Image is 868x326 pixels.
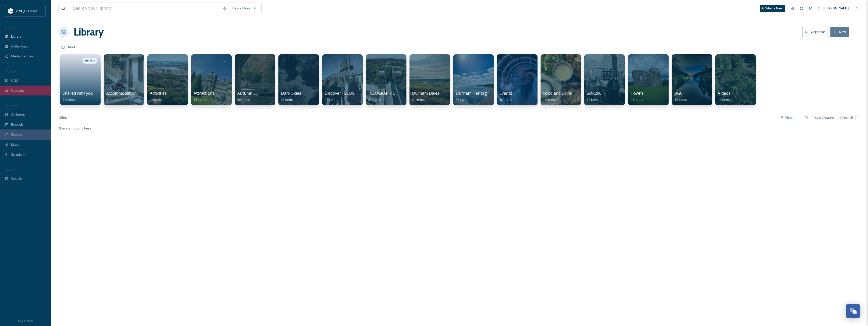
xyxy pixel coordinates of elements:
a: Durham Dales21 items [412,91,439,102]
span: Select all [839,115,853,120]
a: Food and Drink19 items [543,91,572,102]
span: Galleries [11,112,25,117]
span: 19 items [543,97,556,102]
span: Activities [150,90,167,96]
span: 3 items [106,97,117,102]
a: Root [68,44,75,50]
span: Durham Dales [412,90,439,96]
a: Attractions63 items [194,91,215,102]
span: Autumn [237,90,252,96]
span: 0 file s [58,115,67,120]
a: Autumn56 items [237,91,252,102]
span: UGC [11,78,18,83]
a: UGC44 items [674,91,687,102]
span: 63 items [194,97,206,102]
span: 44 items [674,97,687,102]
span: Maps [11,142,20,147]
span: Privacy Policy [18,319,33,322]
span: Discover [GEOGRAPHIC_DATA] [325,90,383,96]
span: MEDIA [5,26,14,30]
span: Media Centres [11,54,34,59]
span: 7 folders [62,97,76,102]
a: Durham Heritage Coast36 items [456,91,501,102]
span: Uploads [11,88,24,93]
span: There is nothing here. [58,126,92,131]
span: SDR200 [587,90,602,96]
span: 17 items [325,97,337,102]
span: 36 items [456,97,468,102]
a: Privacy Policy [18,317,33,323]
span: Videos [718,90,731,96]
span: COLLECT [5,70,16,74]
a: Dark Skies33 items [281,91,301,102]
span: 10 items [499,97,512,102]
button: New [830,27,849,37]
span: 11 items [150,97,163,102]
a: What's New [760,5,785,12]
a: SHAREDShared with you7 folders [58,52,102,105]
span: SnapLink [11,152,25,157]
span: Attractions [194,90,215,96]
div: Filters [778,113,797,123]
span: Food and Drink [543,90,572,96]
img: 1680077135441.jpeg [8,8,13,13]
button: Organise [802,27,828,37]
a: Videos11 items [718,91,731,102]
span: WIDGETS [5,104,17,108]
span: Stories [11,132,22,137]
a: [GEOGRAPHIC_DATA]31 items [368,91,409,102]
span: Collections [11,44,28,49]
a: [PERSON_NAME] [815,3,851,13]
span: 11 items [718,97,731,102]
span: Embeds [11,122,24,127]
a: Events10 items [499,91,512,102]
span: 31 items [368,97,381,102]
span: Towns [630,90,643,96]
span: 33 items [281,97,294,102]
a: Library [74,24,104,40]
span: Dark Skies [281,90,301,96]
a: Discover [GEOGRAPHIC_DATA]17 items [325,91,383,102]
span: Events [499,90,512,96]
a: SDR20031 items [587,91,602,102]
a: Activities11 items [150,91,167,102]
a: Accommodation3 items [106,91,137,102]
span: Durham Heritage Coast [456,90,501,96]
input: Search your library [70,3,220,14]
span: Visit [GEOGRAPHIC_DATA] [16,8,55,13]
span: 21 items [412,97,425,102]
span: 56 items [237,97,250,102]
div: Date Created [811,113,837,123]
span: Library [11,34,21,39]
span: UGC [674,90,683,96]
span: Shared with you [62,90,93,96]
a: Towns44 items [630,91,643,102]
span: 44 items [630,97,643,102]
a: View all files [229,3,259,13]
a: Organise [802,27,830,37]
span: 31 items [587,97,599,102]
span: [GEOGRAPHIC_DATA] [368,90,409,96]
span: Socials [11,176,22,181]
span: SHARED [85,59,95,62]
span: Root [68,45,75,49]
button: Open Chat [846,304,860,318]
span: SOCIALS [5,168,15,172]
span: Accommodation [106,90,137,96]
span: [PERSON_NAME] [824,6,849,10]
